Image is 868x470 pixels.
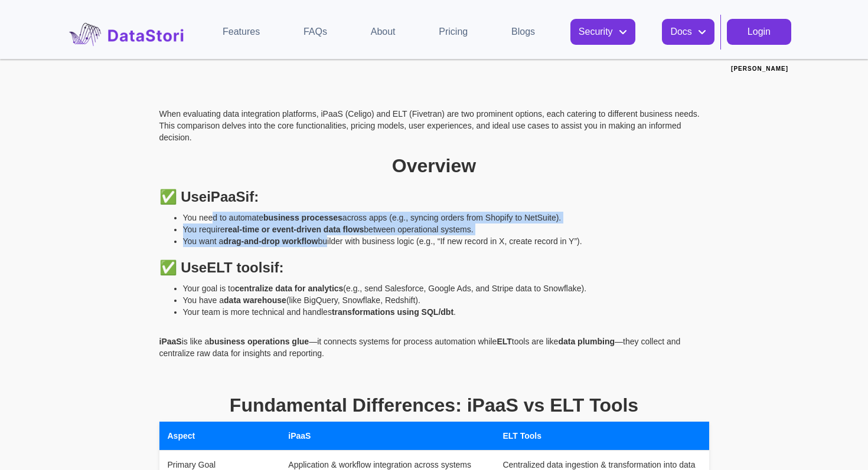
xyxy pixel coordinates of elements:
p: When evaluating data integration platforms, iPaaS (Celigo) and ELT (Fivetran) are two prominent o... [159,108,709,143]
a: Features [214,19,268,45]
a: Blogs [503,19,543,45]
li: You require between operational systems. [183,224,709,235]
p: ‍ [159,365,709,377]
div: Security [579,26,613,38]
strong: transformations using SQL/dbt [332,307,453,317]
a: [PERSON_NAME] [731,65,788,73]
li: You want a builder with business logic (e.g., “If new record in X, create record in Y”). [183,235,709,247]
li: Your team is more technical and handles . [183,306,709,318]
div:  [698,26,706,38]
strong: ELT [497,337,511,346]
p: is like a —it connects systems for process automation while tools are like —they collect and cent... [159,324,709,359]
th: iPaaS [280,422,494,451]
strong: iPaaS [159,337,182,346]
li: You need to automate across apps (e.g., syncing orders from Shopify to NetSuite). [183,212,709,224]
div: FAQs [304,26,327,38]
div: Docs [670,26,691,38]
strong: iPaaS [207,189,245,205]
strong: business processes [263,213,342,222]
li: Your goal is to (e.g., send Salesforce, Google Ads, and Stripe data to Snowflake). [183,282,709,294]
strong: data warehouse [224,295,286,305]
th: ELT Tools [494,422,709,451]
h3: ✅ Use if: [159,259,709,277]
a: Login [727,19,791,45]
div: Security [570,19,635,45]
strong: real-time or event-driven data flows [225,225,364,234]
h3: ✅ Use if: [159,188,709,206]
strong: business operations glue [209,337,309,346]
strong: data plumbing [558,337,615,346]
strong: drag-and-drop workflow [223,236,318,246]
h2: Overview [159,155,709,176]
strong: centralize data for analytics [235,284,344,293]
div: Docs [662,19,714,45]
th: Aspect [159,422,280,451]
div: Features [223,26,260,38]
h2: Fundamental Differences: iPaaS vs ELT Tools [159,395,709,416]
div:  [619,26,627,38]
a: Pricing [430,19,476,45]
div: About [371,26,396,38]
div: Pricing [439,26,468,38]
li: You have a (like BigQuery, Snowflake, Redshift). [183,294,709,306]
a: About [363,19,404,45]
strong: ELT tools [207,259,270,275]
a: FAQs [295,19,335,45]
div: Blogs [511,26,535,38]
